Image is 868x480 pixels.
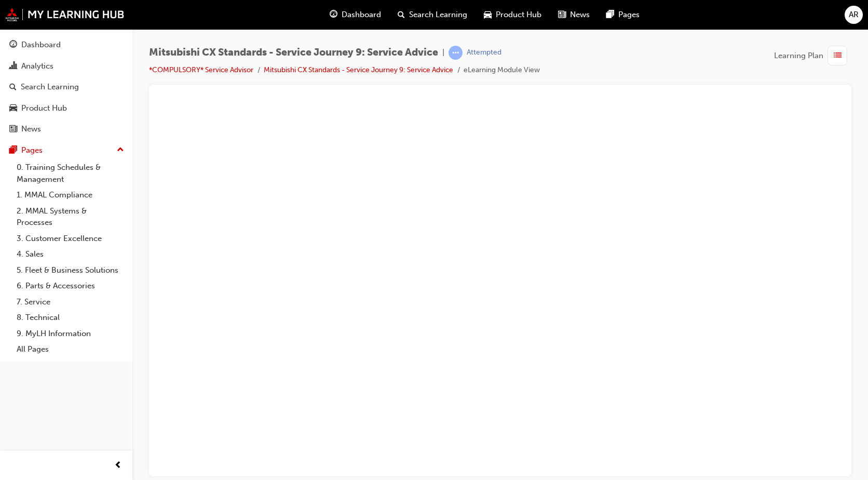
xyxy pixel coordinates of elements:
div: News [21,123,41,135]
span: pages-icon [606,8,614,21]
span: guage-icon [9,41,17,50]
span: search-icon [398,8,405,21]
span: chart-icon [9,62,17,71]
a: 2. MMAL Systems & Processes [12,203,128,231]
span: learningRecordVerb_ATTEMPT-icon [449,46,463,60]
a: 7. Service [12,294,128,310]
div: Analytics [21,60,53,72]
span: Product Hub [496,9,541,21]
span: up-icon [117,143,124,157]
img: mmal [5,8,125,21]
a: All Pages [12,341,128,357]
div: Attempted [467,48,501,58]
button: Pages [4,141,128,160]
a: 4. Sales [12,246,128,262]
a: 0. Training Schedules & Management [12,159,128,187]
span: Learning Plan [774,50,823,62]
span: news-icon [9,125,17,134]
span: AR [849,9,859,21]
span: search-icon [9,83,17,92]
span: | [442,47,444,59]
a: 3. Customer Excellence [12,231,128,247]
div: Search Learning [21,81,79,93]
a: Dashboard [4,35,128,55]
a: 1. MMAL Compliance [12,187,128,203]
span: guage-icon [330,8,337,21]
span: Dashboard [342,9,381,21]
a: 8. Technical [12,310,128,326]
li: eLearning Module View [464,64,540,76]
div: Pages [21,144,43,156]
span: News [570,9,590,21]
span: Mitsubishi CX Standards - Service Journey 9: Service Advice [149,47,438,59]
div: Dashboard [21,39,61,51]
button: AR [845,6,863,24]
a: guage-iconDashboard [321,4,389,25]
button: Learning Plan [774,46,851,65]
span: Search Learning [409,9,467,21]
a: Mitsubishi CX Standards - Service Journey 9: Service Advice [264,65,453,74]
a: 6. Parts & Accessories [12,278,128,294]
span: car-icon [9,104,17,113]
button: DashboardAnalyticsSearch LearningProduct HubNews [4,33,128,141]
a: *COMPULSORY* Service Advisor [149,65,253,74]
a: search-iconSearch Learning [389,4,476,25]
span: prev-icon [114,459,122,472]
div: Product Hub [21,102,67,114]
a: Product Hub [4,99,128,118]
a: News [4,119,128,139]
a: 5. Fleet & Business Solutions [12,262,128,278]
span: news-icon [558,8,566,21]
span: Pages [618,9,640,21]
a: Analytics [4,57,128,76]
a: car-iconProduct Hub [476,4,550,25]
a: news-iconNews [550,4,598,25]
a: 9. MyLH Information [12,326,128,342]
span: pages-icon [9,146,17,155]
span: list-icon [834,49,842,62]
span: car-icon [484,8,492,21]
a: Search Learning [4,77,128,97]
a: pages-iconPages [598,4,648,25]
